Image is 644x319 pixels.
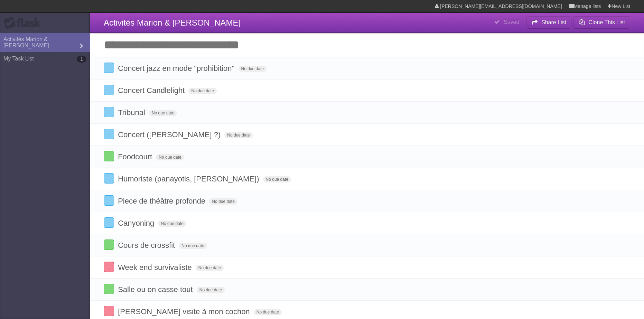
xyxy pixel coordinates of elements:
button: Share List [526,16,572,29]
label: Done [104,217,114,228]
span: [PERSON_NAME] visite à mon cochon [118,307,251,316]
label: Done [104,195,114,206]
span: No due date [196,265,224,271]
span: No due date [158,221,186,227]
span: Concert Candlelight [118,86,186,95]
span: No due date [179,243,207,249]
span: No due date [224,132,252,138]
b: Clone This List [588,19,625,25]
label: Done [104,85,114,95]
label: Done [104,151,114,161]
b: Share List [541,19,566,25]
label: Done [104,107,114,117]
div: Flask [3,17,45,29]
span: No due date [188,88,216,94]
span: Foodcourt [118,152,154,161]
span: No due date [239,66,267,72]
span: No due date [263,176,291,182]
span: Canyoning [118,219,156,227]
label: Done [104,284,114,294]
span: Tribunal [118,108,147,117]
span: No due date [197,287,225,293]
label: Done [104,306,114,316]
label: Done [104,173,114,184]
b: 1 [77,56,86,63]
button: Clone This List [573,16,630,29]
span: Piece de théâtre profonde [118,197,207,205]
span: No due date [254,309,282,315]
span: No due date [209,198,237,205]
span: Concert jazz en mode "prohibition" [118,64,236,73]
span: No due date [156,154,184,160]
span: Concert ([PERSON_NAME] ?) [118,130,222,139]
label: Done [104,262,114,272]
span: No due date [149,110,177,116]
span: Activités Marion & [PERSON_NAME] [104,18,241,27]
label: Done [104,129,114,139]
span: Humoriste (panayotis, [PERSON_NAME]) [118,175,261,183]
label: Done [104,240,114,250]
span: Week end survivaliste [118,263,194,272]
b: Saved [504,19,519,25]
label: Done [104,63,114,73]
span: Cours de crossfit [118,241,177,250]
span: Salle ou on casse tout [118,285,194,294]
